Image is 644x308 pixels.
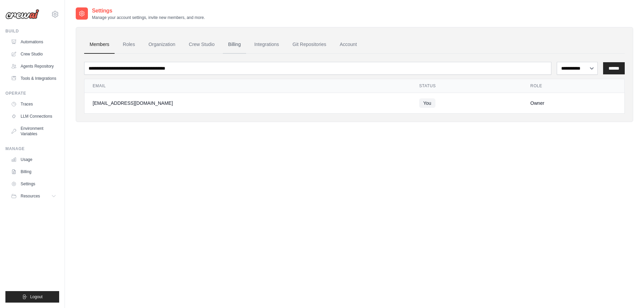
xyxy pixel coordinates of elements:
[8,179,59,189] a: Settings
[85,79,411,93] th: Email
[8,166,59,177] a: Billing
[143,35,181,54] a: Organization
[5,291,59,303] button: Logout
[5,9,39,19] img: Logo
[117,35,140,54] a: Roles
[334,35,362,54] a: Account
[184,35,220,54] a: Crew Studio
[84,35,115,54] a: Members
[419,98,435,108] span: You
[223,35,246,54] a: Billing
[8,123,59,139] a: Environment Variables
[249,35,284,54] a: Integrations
[522,79,624,93] th: Role
[287,35,332,54] a: Git Repositories
[92,7,205,15] h2: Settings
[5,91,59,96] div: Operate
[8,49,59,60] a: Crew Studio
[5,146,59,151] div: Manage
[30,294,43,300] span: Logout
[8,191,59,202] button: Resources
[411,79,522,93] th: Status
[530,100,616,106] div: Owner
[21,193,40,199] span: Resources
[8,37,59,47] a: Automations
[5,28,59,34] div: Build
[92,15,205,20] p: Manage your account settings, invite new members, and more.
[93,100,403,106] div: [EMAIL_ADDRESS][DOMAIN_NAME]
[8,61,59,72] a: Agents Repository
[8,73,59,84] a: Tools & Integrations
[8,99,59,110] a: Traces
[8,111,59,122] a: LLM Connections
[8,154,59,165] a: Usage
